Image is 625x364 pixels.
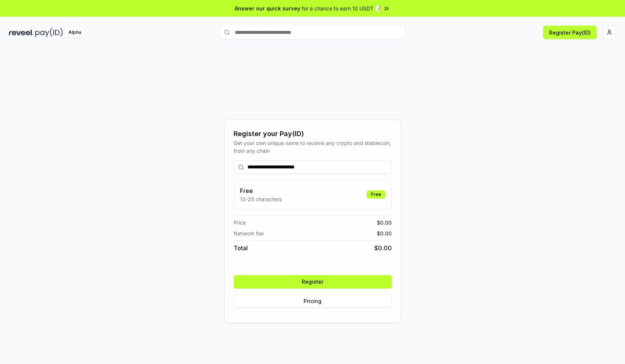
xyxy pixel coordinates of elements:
div: Get your own unique name to receive any crypto and stablecoin, from any chain [234,139,392,155]
p: 13-25 characters [240,195,282,203]
span: $ 0.00 [377,219,392,226]
span: Total [234,244,248,252]
div: Register your Pay(ID) [234,129,392,139]
span: Network fee [234,229,264,237]
span: $ 0.00 [377,229,392,237]
div: Alpha [64,28,85,37]
div: Free [367,190,385,199]
img: pay_id [35,28,63,37]
button: Register Pay(ID) [543,26,597,39]
span: for a chance to earn 10 USDT 📝 [302,4,381,12]
span: $ 0.00 [374,244,392,252]
button: Register [234,275,392,289]
span: Price [234,219,246,226]
button: Pricing [234,294,392,308]
h3: Free [240,186,282,195]
img: reveel_dark [9,28,34,37]
span: Answer our quick survey [235,4,300,12]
